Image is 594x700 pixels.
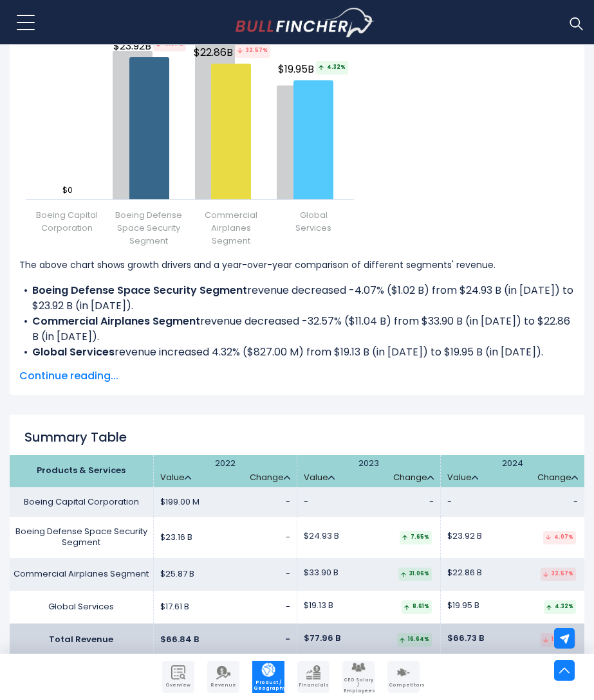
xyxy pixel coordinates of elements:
span: - [285,633,290,645]
span: - [573,496,578,508]
th: 2024 [441,455,584,487]
div: 16.64% [397,633,432,647]
span: $19.95 B [447,600,479,611]
span: Boeing Defense Space Security Segment [109,209,188,247]
span: - [447,497,452,508]
a: Company Revenue [207,661,239,693]
span: $19.13 B [304,600,333,611]
span: $23.92B [113,38,188,54]
span: - [286,531,290,543]
b: Commercial Airplanes Segment [32,314,200,328]
span: CEO Salary / Employees [344,678,373,694]
th: Products & Services [10,455,153,487]
div: 7.65% [400,531,432,544]
span: Revenue [209,683,238,688]
span: - [286,496,290,508]
span: $0 [62,184,73,196]
td: Global Services [10,591,153,624]
img: Bullfincher logo [236,8,375,37]
span: 4.32% [316,61,348,75]
div: 4.07% [543,531,576,544]
span: Global Services [295,209,331,235]
span: $24.93 B [304,531,339,542]
span: Product / Geography [254,680,283,691]
div: 32.57% [541,568,576,581]
td: Commercial Airplanes Segment [10,558,153,591]
h2: Summary Table [10,429,584,445]
div: 31.06% [398,568,432,581]
span: $66.84 B [160,634,199,645]
th: 2022 [153,455,297,487]
span: $23.16 B [160,532,192,543]
span: $199.00 M [160,497,200,508]
a: Go to homepage [236,8,374,37]
span: $66.73 B [447,633,484,644]
tspan: 32.57% [235,44,270,58]
a: Company Overview [162,661,194,693]
div: 14.40% [541,633,576,647]
span: Competitors [389,683,418,688]
li: revenue increased 4.32% ($827.00 M) from $19.13 B (in [DATE]) to $19.95 B (in [DATE]). [19,345,575,360]
a: Change [537,472,578,483]
a: Company Employees [342,661,375,693]
span: $19.95B [278,61,350,77]
td: Total Revenue [10,624,153,656]
p: The above chart shows growth drivers and a year-over-year comparison of different segments' revenue. [19,257,575,273]
span: Commercial Airplanes Segment [192,209,270,247]
a: Value [304,472,335,483]
span: $17.61 B [160,602,189,613]
span: $25.87 B [160,569,194,580]
div: 8.61% [402,600,432,614]
div: 4.32% [544,600,576,614]
a: Value [160,472,191,483]
b: Global Services [32,345,115,359]
span: - [304,497,308,508]
span: $77.96 B [304,633,340,644]
a: Value [447,472,478,483]
li: revenue decreased -4.07% ($1.02 B) from $24.93 B (in [DATE]) to $23.92 B (in [DATE]). [19,283,575,314]
span: $22.86 B [447,568,482,579]
a: Change [393,472,434,483]
span: Boeing Capital Corporation [28,209,106,235]
span: Overview [163,683,193,688]
a: Company Competitors [387,661,420,693]
span: $33.90 B [304,568,339,579]
b: Boeing Defense Space Security Segment [32,283,247,298]
li: revenue decreased -32.57% ($11.04 B) from $33.90 B (in [DATE]) to $22.86 B (in [DATE]). [19,314,575,345]
span: - [429,496,434,508]
td: Boeing Defense Space Security Segment [10,517,153,558]
a: Company Financials [297,661,329,693]
span: $22.86B [194,44,272,60]
a: Change [250,472,290,483]
td: Boeing Capital Corporation [10,487,153,517]
span: - [286,600,290,613]
a: Company Product/Geography [252,661,284,693]
span: Continue reading... [19,368,575,384]
span: $23.92 B [447,531,482,542]
th: 2023 [297,455,441,487]
span: - [286,568,290,580]
span: Financials [299,683,328,688]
